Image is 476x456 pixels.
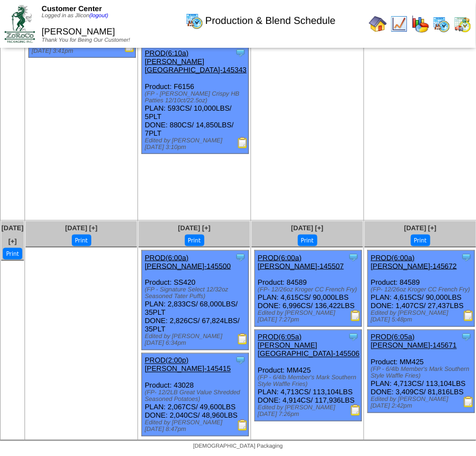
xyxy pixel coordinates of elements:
[145,420,248,433] div: Edited by [PERSON_NAME] [DATE] 8:47pm
[90,13,109,19] a: (logout)
[461,331,472,343] img: Tooltip
[178,224,210,232] a: [DATE] [+]
[258,375,361,388] div: (FP - 6/4lb Member's Mark Southern Style Waffle Fries)
[205,15,336,27] span: Production & Blend Schedule
[258,310,361,324] div: Edited by [PERSON_NAME] [DATE] 7:27pm
[298,235,317,246] button: Print
[350,310,361,321] img: Production Report
[4,5,35,42] img: ZoRoCo_Logo(Green%26Foil)%20jpg.webp
[371,366,474,380] div: (FP - 6/4lb Member's Mark Southern Style Waffle Fries)
[463,310,474,321] img: Production Report
[145,334,248,347] div: Edited by [PERSON_NAME] [DATE] 6:34pm
[142,251,249,350] div: Product: SS420 PLAN: 2,833CS / 68,000LBS / 35PLT DONE: 2,826CS / 67,824LBS / 35PLT
[390,15,408,33] img: line_graph.gif
[42,27,115,37] span: [PERSON_NAME]
[371,333,457,350] a: PROD(6:05a)[PERSON_NAME]-145671
[237,137,248,148] img: Production Report
[185,12,203,29] img: calendarprod.gif
[142,354,249,437] div: Product: 43028 PLAN: 2,067CS / 49,600LBS DONE: 2,040CS / 48,960LBS
[371,287,474,294] div: (FP- 12/26oz Kroger CC French Fry)
[237,334,248,345] img: Production Report
[145,91,248,104] div: (FP - [PERSON_NAME] Crispy HB Patties 12/10ct/22.5oz)
[235,47,246,58] img: Tooltip
[255,330,362,422] div: Product: MM425 PLAN: 4,713CS / 113,104LBS DONE: 4,914CS / 117,936LBS
[145,390,248,403] div: (FP- 12/2LB Great Value Shredded Seasoned Potatoes)
[258,333,360,358] a: PROD(6:05a)[PERSON_NAME][GEOGRAPHIC_DATA]-145506
[65,224,97,232] a: [DATE] [+]
[348,252,359,263] img: Tooltip
[258,405,361,418] div: Edited by [PERSON_NAME] [DATE] 7:26pm
[258,254,344,270] a: PROD(6:00a)[PERSON_NAME]-145507
[42,4,102,13] span: Customer Center
[461,252,472,263] img: Tooltip
[235,355,246,366] img: Tooltip
[237,420,248,431] img: Production Report
[235,252,246,263] img: Tooltip
[42,13,109,19] span: Logged in as Jlicon
[145,254,231,270] a: PROD(6:00a)[PERSON_NAME]-145500
[371,254,457,270] a: PROD(6:00a)[PERSON_NAME]-145672
[454,15,472,33] img: calendarinout.gif
[72,235,91,246] button: Print
[350,405,361,416] img: Production Report
[371,310,474,324] div: Edited by [PERSON_NAME] [DATE] 5:48pm
[411,235,430,246] button: Print
[291,224,323,232] a: [DATE] [+]
[255,251,362,327] div: Product: 84589 PLAN: 4,615CS / 90,000LBS DONE: 6,996CS / 136,422LBS
[3,248,22,260] button: Print
[411,15,429,33] img: graph.gif
[404,224,436,232] a: [DATE] [+]
[193,444,283,450] span: [DEMOGRAPHIC_DATA] Packaging
[42,37,130,43] span: Thank You for Being Our Customer!
[142,46,249,154] div: Product: F6156 PLAN: 593CS / 10,000LBS / 5PLT DONE: 880CS / 14,850LBS / 7PLT
[145,356,231,373] a: PROD(2:00p)[PERSON_NAME]-145415
[463,396,474,408] img: Production Report
[371,396,474,410] div: Edited by [PERSON_NAME] [DATE] 2:42pm
[2,224,24,245] a: [DATE] [+]
[258,287,361,294] div: (FP- 12/26oz Kroger CC French Fry)
[145,287,248,300] div: (FP - Signature Select 12/32oz Seasoned Tater Puffs)
[348,331,359,343] img: Tooltip
[145,137,248,151] div: Edited by [PERSON_NAME] [DATE] 3:10pm
[368,330,475,413] div: Product: MM425 PLAN: 4,713CS / 113,104LBS DONE: 3,409CS / 81,816LBS
[368,251,475,327] div: Product: 84589 PLAN: 4,615CS / 90,000LBS DONE: 1,407CS / 27,437LBS
[185,235,204,246] button: Print
[145,49,247,74] a: PROD(6:10a)[PERSON_NAME][GEOGRAPHIC_DATA]-145343
[433,15,450,33] img: calendarprod.gif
